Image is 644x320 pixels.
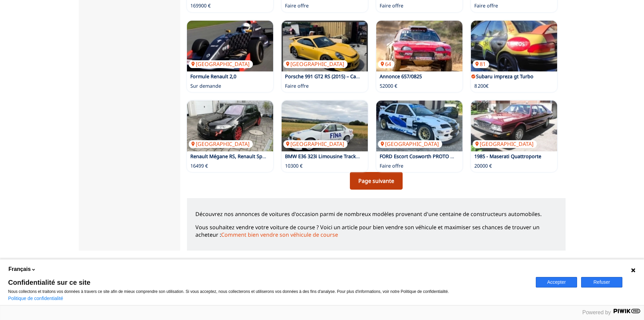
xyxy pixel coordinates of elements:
[8,289,528,294] p: Nous collectons et traitons vos données à travers ce site afin de mieux comprendre son utilisatio...
[190,2,211,9] p: 169900 €
[474,153,541,159] a: 1985 - Maserati Quattroporte
[376,101,462,151] a: FORD Escort Cosworth PROTO by Gabat[GEOGRAPHIC_DATA]
[471,21,557,71] img: Subaru impreza gt Turbo
[282,21,368,71] a: Porsche 991 GT2 RS (2015) – Caisse nue[GEOGRAPHIC_DATA]
[285,2,309,9] p: Faire offre
[473,60,489,68] p: 81
[189,60,253,68] p: [GEOGRAPHIC_DATA]
[285,163,303,169] p: 10300 €
[187,21,273,71] img: Formule Renault 2,0
[283,60,348,68] p: [GEOGRAPHIC_DATA]
[380,73,422,80] a: Annonce 657/0825
[582,310,611,315] span: Powered by
[285,83,309,89] p: Faire offre
[195,223,557,239] p: Vous souhaitez vendre votre voiture de course ? Voici un article pour bien vendre son véhicule et...
[474,83,488,89] p: 8 200€
[536,277,577,287] button: Accepter
[378,60,395,68] p: 64
[283,140,348,148] p: [GEOGRAPHIC_DATA]
[285,73,375,80] a: Porsche 991 GT2 RS (2015) – Caisse nue
[285,153,413,159] a: BMW E36 323i Limousine Tracktool KW V3 Protrack ONE
[190,83,221,89] p: Sur demande
[380,153,471,159] a: FORD Escort Cosworth PROTO by Gabat
[376,101,462,151] img: FORD Escort Cosworth PROTO by Gabat
[187,101,273,151] img: Renault Mégane RS, Renault Sport
[474,2,498,9] p: Faire offre
[282,101,368,151] img: BMW E36 323i Limousine Tracktool KW V3 Protrack ONE
[380,83,397,89] p: 52000 €
[189,140,253,148] p: [GEOGRAPHIC_DATA]
[190,153,269,159] a: Renault Mégane RS, Renault Sport
[195,210,557,218] p: Découvrez nos annonces de voitures d'occasion parmi de nombreux modèles provenant d'une centaine ...
[187,21,273,71] a: Formule Renault 2,0[GEOGRAPHIC_DATA]
[581,277,622,287] button: Refuser
[474,163,492,169] p: 20000 €
[221,231,338,238] a: Comment bien vendre son véhicule de course
[376,21,462,71] img: Annonce 657/0825
[190,73,236,80] a: Formule Renault 2,0
[380,2,403,9] p: Faire offre
[376,21,462,71] a: Annonce 657/082564
[350,172,403,190] a: Page suivante
[471,101,557,151] img: 1985 - Maserati Quattroporte
[8,279,528,286] span: Confidentialité sur ce site
[471,21,557,71] a: Subaru impreza gt Turbo 81
[471,101,557,151] a: 1985 - Maserati Quattroporte[GEOGRAPHIC_DATA]
[8,296,63,301] a: Politique de confidentialité
[473,140,537,148] p: [GEOGRAPHIC_DATA]
[190,163,208,169] p: 16499 €
[8,265,31,273] span: Français
[187,101,273,151] a: Renault Mégane RS, Renault Sport[GEOGRAPHIC_DATA]
[282,101,368,151] a: BMW E36 323i Limousine Tracktool KW V3 Protrack ONE[GEOGRAPHIC_DATA]
[378,140,442,148] p: [GEOGRAPHIC_DATA]
[476,73,533,80] a: Subaru impreza gt Turbo
[380,163,403,169] p: Faire offre
[282,21,368,71] img: Porsche 991 GT2 RS (2015) – Caisse nue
